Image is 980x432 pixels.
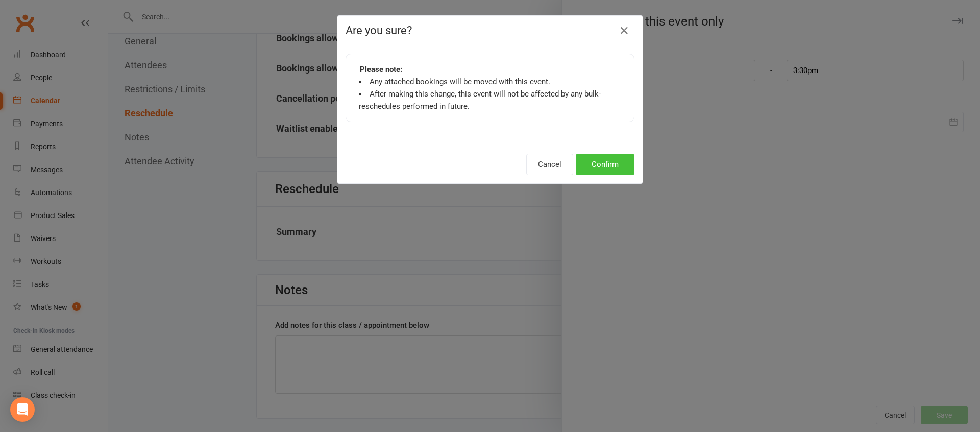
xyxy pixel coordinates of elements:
[616,22,632,39] button: Close
[346,24,634,37] h4: Are you sure?
[359,88,621,112] li: After making this change, this event will not be affected by any bulk-reschedules performed in fu...
[360,63,402,76] strong: Please note:
[10,397,35,422] div: Open Intercom Messenger
[526,154,573,175] button: Cancel
[359,76,621,88] li: Any attached bookings will be moved with this event.
[576,154,634,175] button: Confirm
